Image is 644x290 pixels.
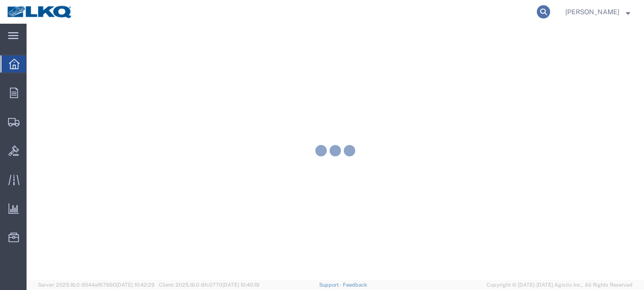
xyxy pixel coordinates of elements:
[565,7,619,17] span: Charan Munikrishnappa
[487,281,633,289] span: Copyright © [DATE]-[DATE] Agistix Inc., All Rights Reserved
[343,282,367,288] a: Feedback
[38,282,155,288] span: Server: 2025.16.0-9544af67660
[7,5,73,19] img: logo
[116,282,155,288] span: [DATE] 10:42:29
[159,282,259,288] span: Client: 2025.16.0-8fc0770
[565,6,631,18] button: [PERSON_NAME]
[222,282,259,288] span: [DATE] 10:40:19
[319,282,343,288] a: Support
